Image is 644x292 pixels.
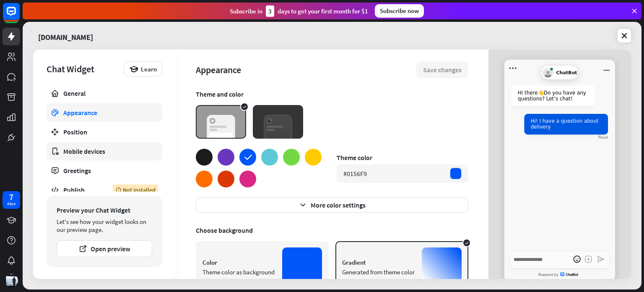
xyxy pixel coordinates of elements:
[343,169,367,178] div: #0156F9
[196,197,468,213] button: More color settings
[416,61,468,78] button: Save changes
[57,240,152,257] button: Open preview
[57,218,152,234] div: Let's see how your widget looks on our preview page.
[571,254,582,265] button: open emoji picker
[47,161,162,180] a: Greetings
[541,66,578,80] div: ChatBot
[203,268,275,276] div: Theme color as background
[342,268,415,276] div: Generated from theme color
[337,153,468,162] div: Theme color
[47,103,162,122] a: Appearance
[196,64,416,76] div: Appearance
[598,135,608,139] div: Read
[375,4,424,18] div: Subscribe now
[203,258,275,266] div: Color
[63,166,145,175] div: Greetings
[141,65,157,73] span: Learn
[518,90,586,102] span: Hi there 👋 Do you have any questions? Let’s chat!
[531,118,599,129] span: Hi! I have a question about delivery
[63,128,145,136] div: Position
[266,5,274,17] div: 3
[47,181,162,199] a: Publish Not installed
[9,193,13,201] div: 7
[560,273,581,277] span: ChatBot
[47,63,119,75] div: Chat Widget
[601,63,612,74] button: Minimize window
[47,84,162,103] a: General
[7,201,16,207] div: days
[63,186,100,194] div: Publish
[510,250,610,268] textarea: Write a message…
[504,270,615,280] a: Powered byChatBot
[63,147,145,155] div: Mobile devices
[63,108,145,117] div: Appearance
[507,63,519,74] button: Open menu
[47,142,162,160] a: Mobile devices
[113,184,158,195] div: Not installed
[595,254,606,265] button: Send a message
[3,191,20,209] a: 7 days
[63,89,145,97] div: General
[196,226,468,234] div: Choose background
[583,254,594,265] button: Add an attachment
[342,258,415,266] div: Gradient
[230,5,368,17] div: Subscribe in days to get your first month for $1
[7,3,32,29] button: Open LiveChat chat widget
[196,90,468,98] div: Theme and color
[538,273,558,277] span: Powered by
[38,27,93,45] a: [DOMAIN_NAME]
[556,70,577,75] span: ChatBot
[47,123,162,141] a: Position
[57,206,152,214] div: Preview your Chat Widget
